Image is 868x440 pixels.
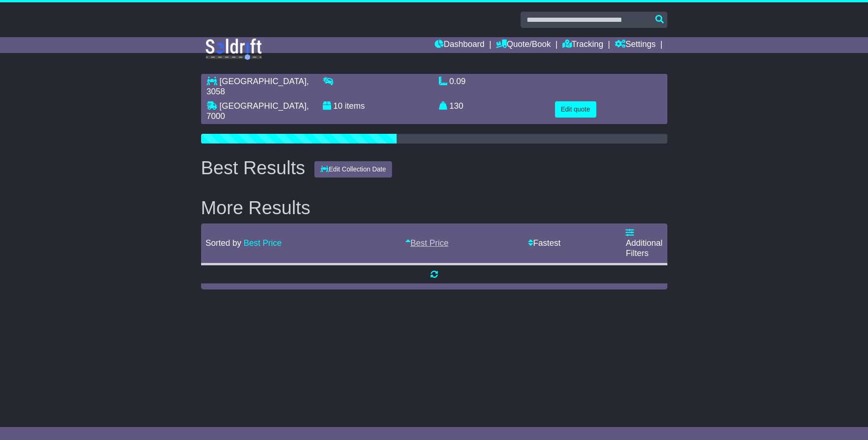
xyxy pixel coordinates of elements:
[405,238,449,248] a: Best Price
[207,77,309,96] span: , 3058
[435,37,484,53] a: Dashboard
[314,161,392,177] button: Edit Collection Date
[450,77,466,86] span: 0.09
[450,101,463,111] span: 130
[201,197,667,218] h2: More Results
[220,101,307,111] span: [GEOGRAPHIC_DATA]
[220,77,307,86] span: [GEOGRAPHIC_DATA]
[244,238,282,248] a: Best Price
[206,238,241,248] span: Sorted by
[555,101,596,118] button: Edit quote
[626,228,662,257] a: Additional Filters
[496,37,551,53] a: Quote/Book
[615,37,656,53] a: Settings
[207,101,309,121] span: , 7000
[333,101,343,111] span: 10
[562,37,603,53] a: Tracking
[345,101,365,111] span: items
[528,238,561,248] a: Fastest
[196,158,310,178] div: Best Results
